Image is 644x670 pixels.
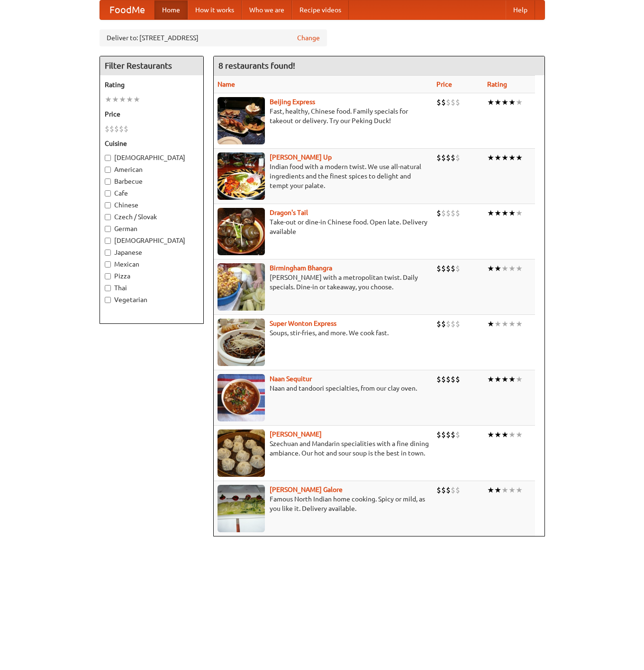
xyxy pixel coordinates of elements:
[494,97,501,107] li: ★
[451,319,455,329] li: $
[451,485,455,495] li: $
[508,374,516,384] li: ★
[218,429,265,477] img: shandong.jpg
[441,374,446,384] li: $
[270,264,332,272] a: Birmingham Bhangra
[218,374,265,421] img: naansequitur.jpg
[105,80,199,89] h5: Rating
[501,319,508,329] li: ★
[508,485,516,495] li: ★
[105,212,199,222] label: Czech / Slovak
[451,429,455,440] li: $
[105,297,111,303] input: Vegetarian
[105,236,199,245] label: [DEMOGRAPHIC_DATA]
[297,33,320,43] a: Change
[501,208,508,218] li: ★
[451,374,455,384] li: $
[494,152,501,163] li: ★
[446,208,451,218] li: $
[455,208,460,218] li: $
[516,485,523,495] li: ★
[508,208,516,218] li: ★
[446,263,451,274] li: $
[455,374,460,384] li: $
[436,152,441,163] li: $
[441,485,446,495] li: $
[270,153,332,161] b: [PERSON_NAME] Up
[516,429,523,440] li: ★
[100,56,203,75] h4: Filter Restaurants
[487,374,494,384] li: ★
[436,429,441,440] li: $
[218,263,265,311] img: bhangra.jpg
[105,177,199,186] label: Barbecue
[105,224,199,233] label: German
[100,0,154,19] a: FoodMe
[494,429,501,440] li: ★
[188,0,242,19] a: How it works
[218,485,265,532] img: currygalore.jpg
[516,263,523,274] li: ★
[455,97,460,107] li: $
[455,485,460,495] li: $
[441,97,446,107] li: $
[105,214,111,220] input: Czech / Slovak
[270,486,343,493] a: [PERSON_NAME] Galore
[270,98,315,106] a: Beijing Express
[487,319,494,329] li: ★
[446,374,451,384] li: $
[270,430,322,438] a: [PERSON_NAME]
[516,374,523,384] li: ★
[270,375,312,383] a: Naan Sequitur
[446,485,451,495] li: $
[114,124,119,134] li: $
[516,152,523,163] li: ★
[451,97,455,107] li: $
[441,429,446,440] li: $
[218,80,235,88] a: Name
[100,29,327,46] div: Deliver to: [STREET_ADDRESS]
[516,208,523,218] li: ★
[508,97,516,107] li: ★
[218,328,429,338] p: Soups, stir-fries, and more. We cook fast.
[105,179,111,185] input: Barbecue
[105,153,199,162] label: [DEMOGRAPHIC_DATA]
[446,97,451,107] li: $
[218,384,429,393] p: Naan and tandoori specialties, from our clay oven.
[124,124,128,134] li: $
[487,485,494,495] li: ★
[218,61,295,70] ng-pluralize: 8 restaurants found!
[436,208,441,218] li: $
[494,319,501,329] li: ★
[508,263,516,274] li: ★
[109,124,114,134] li: $
[451,263,455,274] li: $
[105,94,112,105] li: ★
[455,263,460,274] li: $
[270,320,336,327] b: Super Wonton Express
[105,202,111,208] input: Chinese
[487,263,494,274] li: ★
[105,124,109,134] li: $
[105,165,199,174] label: American
[105,248,199,257] label: Japanese
[133,94,140,105] li: ★
[506,0,535,19] a: Help
[218,273,429,292] p: [PERSON_NAME] with a metropolitan twist. Daily specials. Dine-in or takeaway, you choose.
[105,250,111,256] input: Japanese
[441,208,446,218] li: $
[105,259,199,269] label: Mexican
[218,162,429,190] p: Indian food with a modern twist. We use all-natural ingredients and the finest spices to delight ...
[105,200,199,210] label: Chinese
[487,80,507,88] a: Rating
[494,485,501,495] li: ★
[105,283,199,293] label: Thai
[218,152,265,200] img: curryup.jpg
[270,209,308,216] a: Dragon's Tail
[218,319,265,366] img: superwonton.jpg
[441,319,446,329] li: $
[105,109,199,119] h5: Price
